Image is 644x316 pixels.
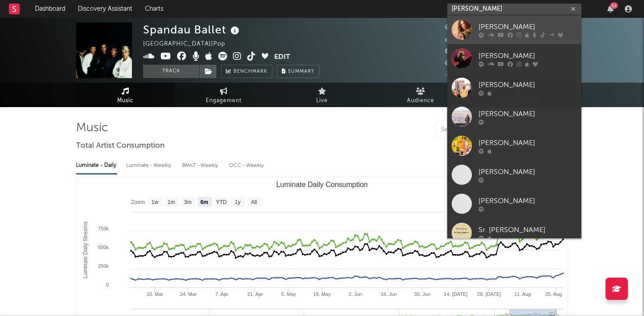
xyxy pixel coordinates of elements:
text: 11. Aug [514,291,531,297]
text: 1w [152,199,159,205]
a: Engagement [174,83,273,107]
text: Zoom [131,199,145,205]
text: 750k [98,226,109,231]
span: 44,100 [445,37,476,42]
div: OCC - Weekly [229,158,265,173]
span: 1,438,488 [445,25,486,30]
text: Luminate Daily Consumption [276,181,368,188]
text: 2. Jun [349,291,362,297]
span: Total Artist Consumption [76,141,165,151]
div: Sr. [PERSON_NAME] [479,225,577,235]
span: 645,000 [445,49,481,54]
text: All [251,199,257,205]
div: [PERSON_NAME] [479,21,577,32]
div: [GEOGRAPHIC_DATA] | Pop [143,39,236,50]
div: BMAT - Weekly [182,158,220,173]
text: 1m [168,199,175,205]
a: [PERSON_NAME] [447,73,581,102]
input: Search for artists [447,4,581,15]
span: Audience [407,96,434,106]
div: [PERSON_NAME] [479,137,577,148]
text: 14. [DATE] [444,291,467,297]
a: [PERSON_NAME] [447,15,581,44]
div: [PERSON_NAME] [479,108,577,119]
text: 500k [98,245,109,250]
div: [PERSON_NAME] [479,79,577,90]
a: [PERSON_NAME] [447,131,581,160]
text: 5. May [281,291,297,297]
input: Search by song name or URL [436,126,531,133]
div: [PERSON_NAME] [479,195,577,206]
div: [PERSON_NAME] [479,50,577,61]
text: 16. Jun [381,291,397,297]
text: 30. Jun [414,291,430,297]
text: 10. Mar [147,291,164,297]
div: Luminate - Weekly [126,158,173,173]
text: 1y [235,199,241,205]
div: Spandau Ballet [143,22,241,37]
text: YTD [216,199,227,205]
text: 250k [98,263,109,269]
text: 3m [184,199,192,205]
button: Summary [277,65,319,78]
a: Audience [371,83,470,107]
span: Summary [288,69,314,74]
button: 52 [607,5,614,12]
a: Sr. [PERSON_NAME] [447,218,581,247]
text: 21. Apr [247,291,263,297]
text: 0 [106,282,109,287]
span: 7,207,803 Monthly Listeners [445,61,540,67]
div: 52 [610,2,618,9]
span: Jump Score: 43.4 [445,71,498,77]
a: [PERSON_NAME] [447,160,581,189]
button: Edit [274,52,290,63]
text: 6m [200,199,208,205]
a: [PERSON_NAME] [447,189,581,218]
text: Luminate Daily Streams [82,221,89,278]
a: [PERSON_NAME] [447,44,581,73]
text: 19. May [313,291,331,297]
text: 7. Apr [215,291,228,297]
a: [PERSON_NAME] [447,102,581,131]
a: Music [76,83,174,107]
text: 25. Aug [545,291,562,297]
a: Live [273,83,371,107]
div: Luminate - Daily [76,158,117,173]
span: Engagement [206,96,241,106]
div: [PERSON_NAME] [479,166,577,177]
a: Benchmark [221,65,272,78]
text: 28. [DATE] [477,291,501,297]
span: Benchmark [233,67,267,77]
span: Music [117,96,134,106]
span: Live [316,96,328,106]
text: 24. Mar [180,291,197,297]
button: Track [143,65,199,78]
